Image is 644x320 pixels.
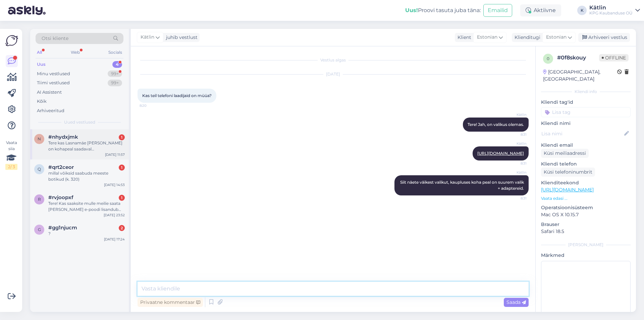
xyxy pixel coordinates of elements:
span: n [38,136,41,141]
a: KätlinKPG Kaubanduse OÜ [589,5,640,16]
span: 8:31 [501,161,527,166]
p: Kliendi tag'id [541,99,631,106]
div: 99+ [108,71,122,77]
div: [DATE] 11:57 [105,152,125,157]
div: 1 [119,134,125,140]
p: Kliendi nimi [541,120,631,127]
span: r [38,197,41,202]
div: 2 / 3 [5,164,17,170]
div: Tere! Kas saaksite mulle meilie saata [PERSON_NAME] e-poodi lisandub [PERSON_NAME] säilituskarpe ... [48,200,125,213]
div: 4 [112,61,122,68]
button: Emailid [483,4,512,17]
span: #rvjoopxf [48,194,73,200]
div: Kliendi info [541,89,631,95]
div: Socials [107,48,123,57]
span: Kas teil telefoni laadijaid on müüa? [142,93,212,98]
p: Safari 18.5 [541,228,631,235]
div: Arhiveeri vestlus [578,33,630,42]
span: 8:31 [501,132,527,137]
div: # 0f8skouy [557,54,599,62]
div: juhib vestlust [163,34,198,41]
p: Märkmed [541,252,631,259]
span: Kätlin [501,170,527,175]
span: Uued vestlused [64,119,95,125]
div: Kõik [37,98,47,105]
div: 2 [119,225,125,231]
span: g [38,227,41,232]
span: Estonian [546,34,567,41]
span: 8:31 [501,196,527,201]
p: Kliendi telefon [541,161,631,168]
div: Vaata siia [5,140,17,170]
div: Tere kas Lasnamäe [PERSON_NAME] on kohapeal saadaval juukseairgendaja mis Teil siin kodulehel ole... [48,140,125,152]
span: Kätlin [501,112,527,117]
span: #nhydxjmk [48,134,78,140]
div: [GEOGRAPHIC_DATA], [GEOGRAPHIC_DATA] [543,68,617,83]
div: All [36,48,43,57]
span: Saada [506,299,526,305]
div: K [577,6,587,15]
span: Offline [599,54,629,61]
div: AI Assistent [37,89,62,96]
div: Arhiveeritud [37,107,64,114]
b: Uus! [405,7,418,13]
div: Aktiivne [520,4,561,16]
span: Siit näete väikest valikut, kaupluses koha peal on suurem valik + adaptereid. [400,180,525,191]
span: Kätlin [501,141,527,146]
span: #gg1njucm [48,225,77,231]
p: Klienditeekond [541,179,631,186]
p: Kliendi email [541,142,631,149]
div: Klienditugi [512,34,540,41]
div: Tiimi vestlused [37,80,70,86]
div: [DATE] [138,71,529,77]
span: Tere! Jah, on valikus olemas. [468,122,524,127]
div: Küsi telefoninumbrit [541,168,595,177]
div: [DATE] 23:52 [104,213,125,218]
div: Vestlus algas [138,57,529,63]
img: Askly Logo [5,34,18,47]
div: millal võiksid saabuda meeste botikud (k. 320) [48,170,125,182]
input: Lisa nimi [541,130,623,137]
span: Kätlin [141,34,154,41]
div: 1 [119,165,125,171]
span: 8:20 [140,103,165,108]
div: 99+ [108,80,122,86]
div: KPG Kaubanduse OÜ [589,10,633,16]
span: q [38,167,41,172]
div: Minu vestlused [37,71,70,77]
input: Lisa tag [541,107,631,117]
div: Küsi meiliaadressi [541,149,589,158]
a: [URL][DOMAIN_NAME] [477,151,524,156]
div: Web [69,48,81,57]
div: [PERSON_NAME] [541,242,631,248]
span: 0 [547,56,549,61]
div: ? [48,231,125,237]
span: Estonian [477,34,497,41]
p: Vaata edasi ... [541,195,631,201]
div: Klient [455,34,471,41]
span: #qrt2ceor [48,164,74,170]
p: Mac OS X 10.15.7 [541,211,631,218]
span: Otsi kliente [42,35,68,42]
p: Operatsioonisüsteem [541,204,631,211]
div: Uus [37,61,46,68]
p: Brauser [541,221,631,228]
div: [DATE] 14:53 [104,182,125,187]
div: Proovi tasuta juba täna: [405,6,481,14]
div: [DATE] 17:24 [104,237,125,242]
div: Privaatne kommentaar [138,298,203,307]
a: [URL][DOMAIN_NAME] [541,187,594,193]
div: 1 [119,195,125,201]
div: Kätlin [589,5,633,10]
